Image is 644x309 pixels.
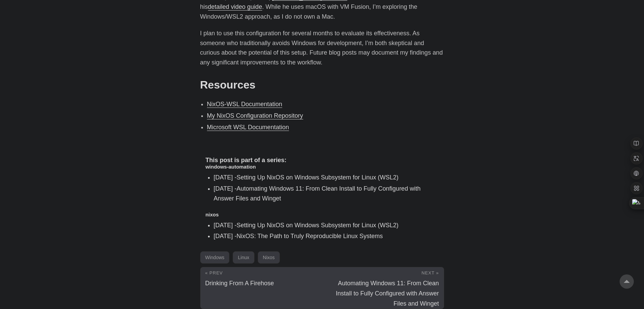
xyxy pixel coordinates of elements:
a: detailed video guide [208,3,262,10]
li: [DATE] - [214,231,439,241]
span: Next » [421,270,439,275]
a: Automating Windows 11: From Clean Install to Fully Configured with Answer Files and Winget [214,185,421,202]
a: Linux [233,251,254,264]
h4: This post is part of a series: [206,157,439,164]
li: [DATE] - [214,220,439,230]
a: NixOS: The Path to Truly Reproducible Linux Systems [236,233,383,239]
a: nixos [206,212,219,217]
a: « Prev Drinking From A Firehose [201,267,322,309]
a: My NixOS Configuration Repository [207,112,303,119]
a: Microsoft WSL Documentation [207,124,289,131]
span: Automating Windows 11: From Clean Install to Fully Configured with Answer Files and Winget [336,280,439,307]
a: Windows [200,251,230,264]
span: Drinking From A Firehose [205,280,274,287]
a: NixOS-WSL Documentation [207,101,282,108]
a: Nixos [258,251,280,264]
a: go to top [620,274,634,289]
p: I plan to use this configuration for several months to evaluate its effectiveness. As someone who... [200,28,444,67]
h2: Resources [200,78,444,91]
span: « Prev [205,270,223,275]
li: [DATE] - [214,184,439,204]
a: Setting Up NixOS on Windows Subsystem for Linux (WSL2) [236,174,398,181]
a: windows-automation [206,164,256,170]
a: Setting Up NixOS on Windows Subsystem for Linux (WSL2) [236,222,398,229]
a: Next » Automating Windows 11: From Clean Install to Fully Configured with Answer Files and Winget [322,267,444,309]
li: [DATE] - [214,173,439,182]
